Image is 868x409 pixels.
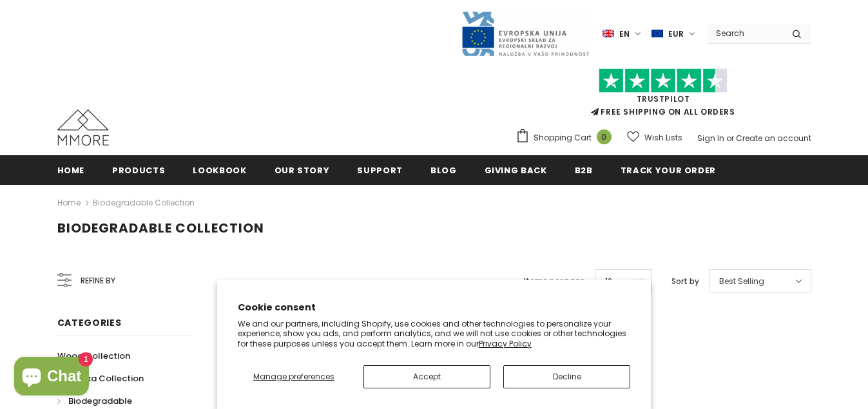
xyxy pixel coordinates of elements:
span: or [726,133,734,144]
a: Our Story [275,155,330,184]
button: Manage preferences [238,365,351,388]
span: Blog [430,164,457,176]
a: Home [57,155,85,184]
a: Giving back [485,155,547,184]
span: Refine by [81,274,115,288]
span: Wood Collection [57,350,130,362]
button: Accept [363,365,490,388]
a: Wish Lists [627,126,682,149]
img: Trust Pilot Stars [599,68,728,93]
h2: Cookie consent [238,301,631,314]
p: We and our partners, including Shopify, use cookies and other technologies to personalize your ex... [238,319,631,349]
span: Categories [57,316,122,329]
a: Shopping Cart 0 [516,128,618,147]
span: Best Selling [719,275,764,288]
span: B2B [575,164,593,176]
a: Blog [430,155,457,184]
label: Items per page [524,275,585,288]
span: Biodegradable Collection [57,219,264,237]
a: Trustpilot [637,93,690,104]
span: EUR [668,28,684,41]
span: Lookbook [193,164,246,176]
a: Home [57,195,81,211]
span: Manage preferences [253,371,334,382]
a: Biodegradable Collection [93,197,195,208]
a: Sign In [697,133,724,144]
img: MMORE Cases [57,109,109,146]
span: Organika Collection [57,372,144,385]
img: i-lang-1.png [603,28,614,39]
input: Search Site [708,24,782,43]
a: Javni Razpis [461,28,590,39]
span: Giving back [485,164,547,176]
a: Lookbook [193,155,246,184]
span: Our Story [275,164,330,176]
img: Javni Razpis [461,10,590,57]
a: Track your order [621,155,716,184]
span: support [357,164,403,176]
span: FREE SHIPPING ON ALL ORDERS [516,74,811,117]
a: Products [112,155,165,184]
span: Track your order [621,164,716,176]
a: Create an account [736,133,811,144]
span: Shopping Cart [534,131,592,144]
inbox-online-store-chat: Shopify online store chat [10,357,93,399]
span: Home [57,164,85,176]
span: en [619,28,630,41]
button: Decline [503,365,630,388]
span: Products [112,164,165,176]
a: support [357,155,403,184]
a: Privacy Policy [479,338,532,349]
a: Organika Collection [57,367,144,390]
label: Sort by [671,275,699,288]
span: 0 [597,129,612,144]
span: Wish Lists [644,131,682,144]
a: B2B [575,155,593,184]
span: 12 [605,275,612,288]
a: Wood Collection [57,345,130,367]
